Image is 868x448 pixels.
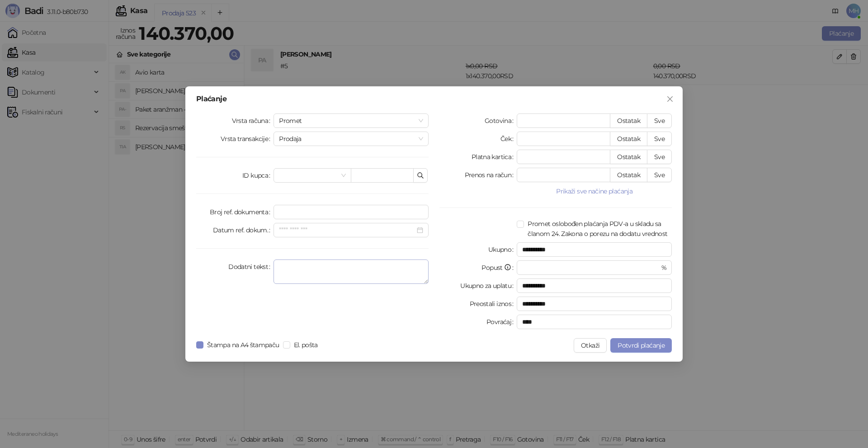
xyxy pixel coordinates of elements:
[472,150,517,164] label: Platna kartica
[485,113,517,128] label: Gotovina
[610,113,647,128] button: Ostatak
[647,132,672,146] button: Sve
[232,113,274,128] label: Vrsta računa
[486,315,517,329] label: Povraćaj
[465,168,517,182] label: Prenos na račun
[274,205,429,219] input: Broj ref. dokumenta
[610,168,647,182] button: Ostatak
[647,150,672,164] button: Sve
[279,132,423,146] span: Prodaja
[228,259,274,274] label: Dodatni tekst
[221,132,274,146] label: Vrsta transakcije
[488,242,517,257] label: Ukupno
[524,219,672,239] span: Promet oslobođen plaćanja PDV-a u skladu sa članom 24. Zakona o porezu na dodatu vrednost
[213,223,274,237] label: Datum ref. dokum.
[647,113,672,128] button: Sve
[196,95,672,103] div: Plaćanje
[290,340,321,350] span: El. pošta
[517,186,672,197] button: Prikaži sve načine plaćanja
[663,95,677,103] span: Zatvori
[481,260,517,275] label: Popust
[610,132,647,146] button: Ostatak
[610,338,672,353] button: Potvrdi plaćanje
[470,297,517,311] label: Preostali iznos
[274,259,429,284] textarea: Dodatni tekst
[574,338,607,353] button: Otkaži
[647,168,672,182] button: Sve
[210,205,274,219] label: Broj ref. dokumenta
[279,225,415,235] input: Datum ref. dokum.
[610,150,647,164] button: Ostatak
[500,132,517,146] label: Ček
[522,261,659,274] input: Popust
[203,340,283,350] span: Štampa na A4 štampaču
[242,168,274,183] label: ID kupca
[666,95,674,103] span: close
[618,341,665,349] span: Potvrdi plaćanje
[663,92,677,106] button: Close
[279,114,423,127] span: Promet
[460,278,517,293] label: Ukupno za uplatu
